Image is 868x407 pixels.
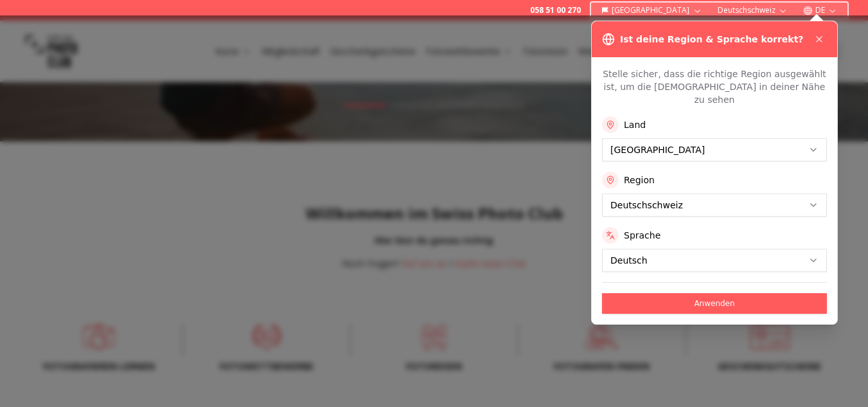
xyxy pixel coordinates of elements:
h3: Ist deine Region & Sprache korrekt? [620,33,803,46]
label: Land [624,118,646,131]
label: Region [624,174,655,186]
button: Anwenden [602,293,827,314]
button: [GEOGRAPHIC_DATA] [596,3,707,18]
p: Stelle sicher, dass die richtige Region ausgewählt ist, um die [DEMOGRAPHIC_DATA] in deiner Nähe ... [602,68,827,106]
a: 058 51 00 270 [530,5,581,15]
button: Deutschschweiz [713,3,793,18]
label: Sprache [624,229,660,242]
button: DE [798,3,842,18]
